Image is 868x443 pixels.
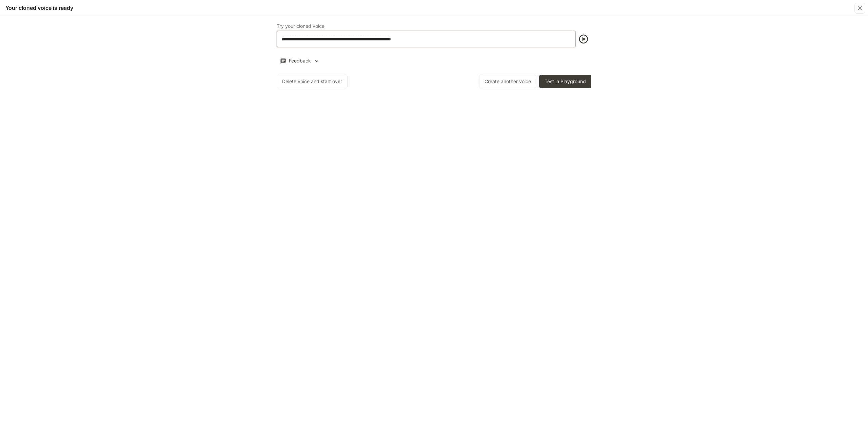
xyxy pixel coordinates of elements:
[479,75,536,88] button: Create another voice
[539,75,591,88] button: Test in Playground
[277,55,323,67] button: Feedback
[5,4,73,12] h5: Your cloned voice is ready
[277,75,348,88] button: Delete voice and start over
[277,24,324,29] p: Try your cloned voice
